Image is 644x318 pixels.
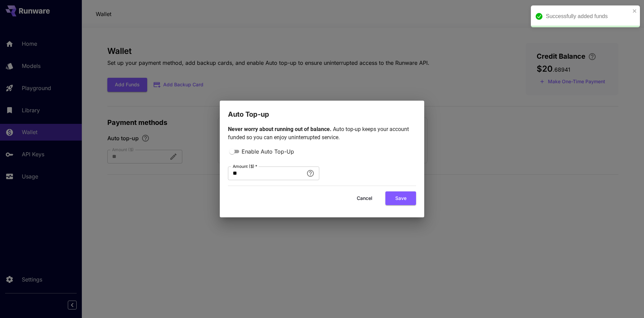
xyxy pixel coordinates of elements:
span: Enable Auto Top-Up [242,147,294,156]
button: Cancel [349,191,380,205]
button: close [632,8,637,14]
button: Save [385,191,416,205]
h2: Auto Top-up [220,101,424,120]
p: Auto top-up keeps your account funded so you can enjoy uninterrupted service. [228,125,416,142]
span: Never worry about running out of balance. [228,126,333,132]
div: Successfully added funds [546,12,630,20]
label: Amount ($) [233,163,257,169]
